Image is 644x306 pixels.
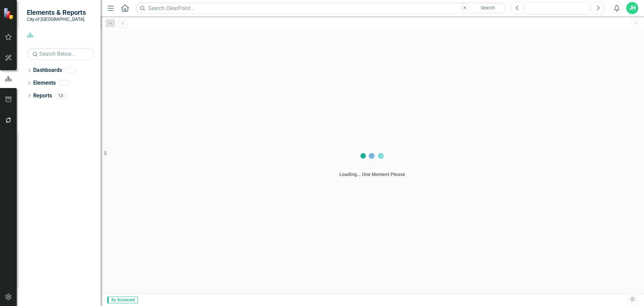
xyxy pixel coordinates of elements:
img: ClearPoint Strategy [3,8,15,19]
span: Elements & Reports [27,8,86,16]
a: Reports [33,92,52,100]
a: Elements [33,79,56,87]
button: JH [626,2,638,14]
div: Loading... One Moment Please [339,171,405,178]
a: Dashboards [33,67,62,74]
div: 13 [55,93,66,98]
span: By Scorecard [107,297,138,303]
input: Search ClearPoint... [136,2,506,14]
small: City of [GEOGRAPHIC_DATA] [27,16,86,22]
button: Search [471,3,504,13]
span: Search [481,5,495,10]
input: Search Below... [27,48,94,60]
